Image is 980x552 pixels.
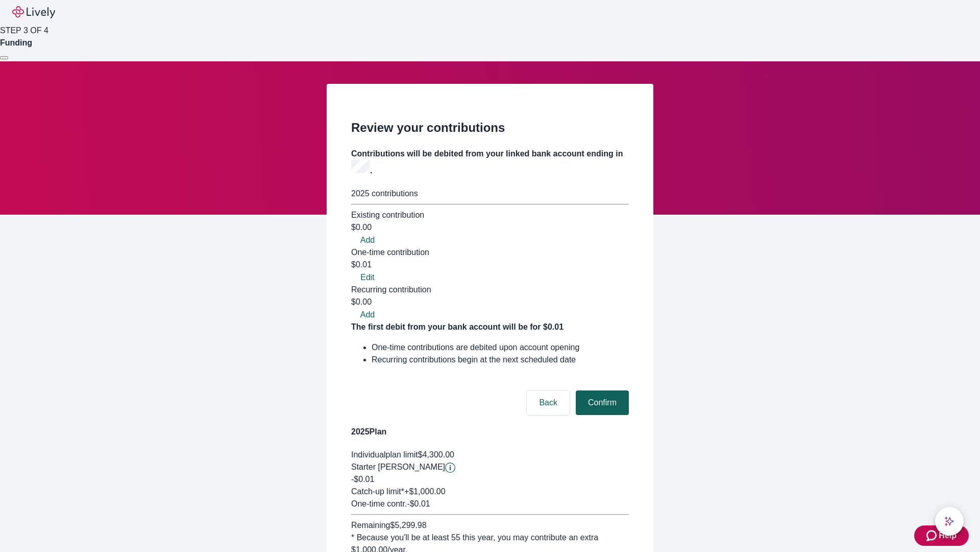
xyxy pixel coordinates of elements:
img: Lively [12,6,55,18]
li: One-time contributions are debited upon account opening [372,341,629,354]
span: Individual plan limit [351,450,418,459]
button: chat [935,507,964,536]
h4: Contributions will be debited from your linked bank account ending in . [351,148,629,177]
span: Starter [PERSON_NAME] [351,463,445,471]
li: Recurring contributions begin at the next scheduled date [372,354,629,366]
span: -$0.01 [351,475,374,484]
div: $0.01 [351,259,629,271]
div: One-time contribution [351,246,629,259]
h4: 2025 Plan [351,426,629,438]
button: Confirm [576,390,629,415]
button: Edit [351,271,384,284]
div: $0.00 [351,221,629,234]
button: Add [351,309,384,321]
button: Lively will contribute $0.01 to establish your account [445,463,455,473]
span: $5,299.98 [390,521,426,530]
svg: Starter penny details [445,463,455,473]
h2: Review your contributions [351,119,629,137]
span: Help [939,530,957,542]
div: Recurring contribution [351,284,629,296]
span: One-time contr. [351,499,407,508]
button: Zendesk support iconHelp [914,525,969,546]
svg: Zendesk support icon [926,530,939,542]
div: 2025 contributions [351,188,629,200]
span: + $1,000.00 [404,487,446,496]
div: $0.00 [351,296,629,308]
div: Existing contribution [351,209,629,221]
strong: The first debit from your bank account will be for $0.01 [351,323,563,331]
span: $4,300.00 [418,450,454,459]
svg: Lively AI Assistant [944,516,954,526]
button: Add [351,234,384,246]
span: Catch-up limit* [351,487,404,496]
span: Remaining [351,521,390,530]
button: Back [527,390,570,415]
span: - $0.01 [407,499,430,508]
